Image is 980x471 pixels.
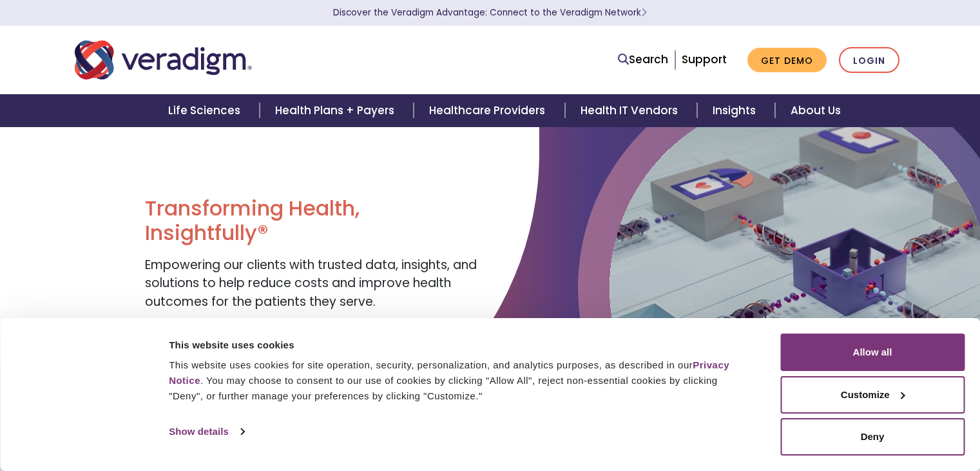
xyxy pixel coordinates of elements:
[618,51,668,68] a: Search
[414,94,564,127] a: Healthcare Providers
[780,418,965,456] button: Deny
[780,334,965,371] button: Allow all
[565,94,697,127] a: Health IT Vendors
[780,376,965,414] button: Customize
[75,39,252,81] img: Veradigm logo
[145,196,480,246] h1: Transforming Health, Insightfully®
[682,52,727,67] a: Support
[260,94,414,127] a: Health Plans + Payers
[747,48,827,73] a: Get Demo
[169,357,751,404] div: This website uses cookies for site operation, security, personalization, and analytics purposes, ...
[641,6,647,19] span: Learn More
[697,94,775,127] a: Insights
[153,94,260,127] a: Life Sciences
[839,47,899,74] a: Login
[145,256,477,310] span: Empowering our clients with trusted data, insights, and solutions to help reduce costs and improv...
[169,422,244,441] a: Show details
[333,6,647,19] a: Discover the Veradigm Advantage: Connect to the Veradigm NetworkLearn More
[775,94,856,127] a: About Us
[169,337,751,353] div: This website uses cookies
